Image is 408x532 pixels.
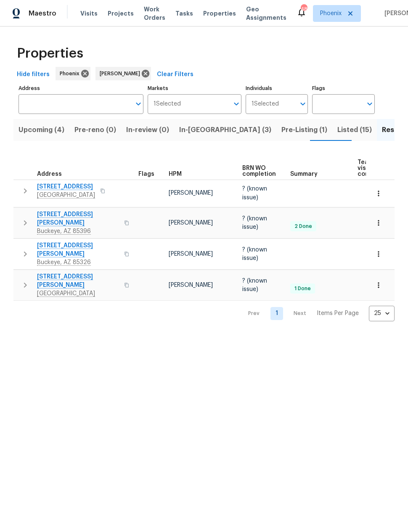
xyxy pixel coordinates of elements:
span: Pre-Listing (1) [281,124,327,136]
span: Properties [203,9,236,18]
label: Individuals [246,86,308,91]
button: Open [132,98,144,110]
span: Visits [80,9,98,18]
span: [PERSON_NAME] [100,69,143,78]
span: ? (known issue) [242,278,267,292]
span: Teardown visit complete [358,159,387,177]
span: 1 Selected [154,101,181,108]
span: 1 Done [291,285,314,292]
div: 25 [369,302,395,324]
span: Address [37,171,62,177]
span: Phoenix [60,69,83,78]
span: Properties [17,49,83,58]
span: In-[GEOGRAPHIC_DATA] (3) [179,124,271,136]
button: Open [230,98,242,110]
span: Upcoming (4) [19,124,64,136]
span: Geo Assignments [246,5,286,22]
span: ? (known issue) [242,247,267,261]
span: [PERSON_NAME] [169,220,213,226]
label: Address [19,86,143,91]
span: Work Orders [144,5,165,22]
span: Hide filters [17,69,50,80]
span: Phoenix [320,9,342,18]
a: Goto page 1 [270,307,283,320]
nav: Pagination Navigation [240,306,395,321]
span: Listed (15) [337,124,372,136]
span: Tasks [175,11,193,16]
label: Markets [148,86,241,91]
span: Projects [108,9,134,18]
label: Flags [312,86,375,91]
span: 1 Selected [252,101,279,108]
button: Hide filters [13,67,53,82]
p: Items Per Page [317,309,359,318]
span: [PERSON_NAME] [169,251,213,257]
span: Flags [138,171,154,177]
span: Maestro [29,9,56,18]
span: Clear Filters [157,69,193,80]
span: HPM [169,171,182,177]
span: Summary [290,171,318,177]
span: In-review (0) [126,124,169,136]
button: Clear Filters [154,67,197,82]
span: [PERSON_NAME] [169,282,213,288]
div: Phoenix [56,67,90,80]
span: Pre-reno (0) [74,124,116,136]
span: ? (known issue) [242,216,267,230]
span: 2 Done [291,223,315,230]
span: [PERSON_NAME] [169,190,213,196]
button: Open [364,98,376,110]
span: ? (known issue) [242,186,267,200]
button: Open [297,98,309,110]
div: [PERSON_NAME] [95,67,151,80]
div: 48 [301,5,307,13]
span: BRN WO completion [242,165,276,177]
